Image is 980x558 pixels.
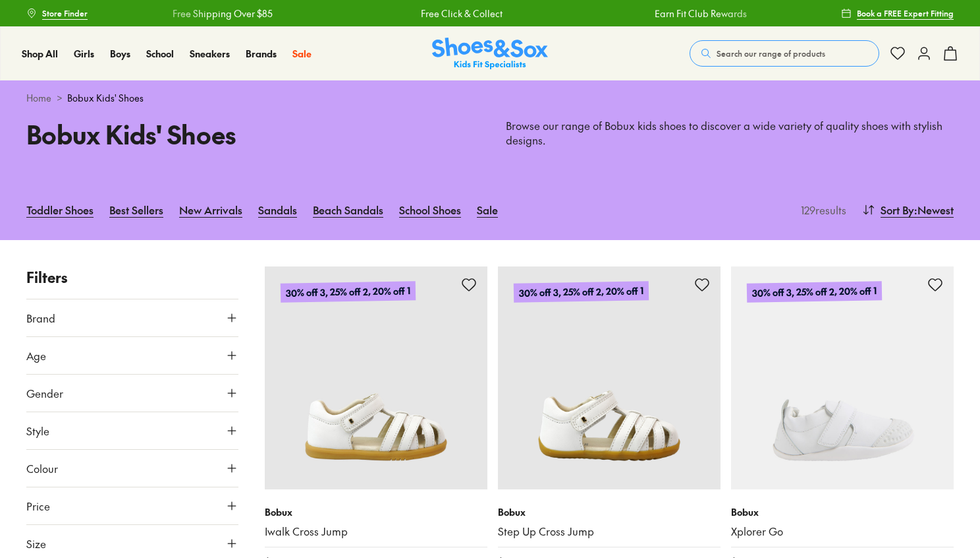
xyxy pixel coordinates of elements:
[717,47,825,59] span: Search our range of products
[26,348,46,363] span: Age
[26,337,238,374] button: Age
[190,47,230,60] span: Sneakers
[731,505,954,519] p: Bobux
[26,195,94,224] a: Toddler Shoes
[399,195,461,224] a: School Shoes
[506,119,954,148] p: Browse our range of Bobux kids shoes to discover a wide variety of quality shoes with stylish des...
[26,498,50,514] span: Price
[146,47,174,61] a: School
[146,47,174,60] span: School
[432,38,548,70] a: Shoes & Sox
[369,7,451,20] a: Free Click & Collect
[26,1,88,25] a: Store Finder
[292,47,312,61] a: Sale
[498,524,721,539] a: Step Up Cross Jump
[498,266,721,489] a: 30% off 3, 25% off 2, 20% off 1
[477,195,498,224] a: Sale
[246,47,277,60] span: Brands
[74,47,94,61] a: Girls
[246,47,277,61] a: Brands
[26,536,46,551] span: Size
[190,47,230,61] a: Sneakers
[179,195,242,224] a: New Arrivals
[841,1,954,25] a: Book a FREE Expert Fitting
[110,47,130,60] span: Boys
[26,91,954,105] div: >
[22,47,58,61] a: Shop All
[914,202,954,218] span: : Newest
[498,505,721,519] p: Bobux
[731,524,954,539] a: Xplorer Go
[121,7,221,20] a: Free Shipping Over $85
[22,47,58,60] span: Shop All
[514,281,649,303] p: 30% off 3, 25% off 2, 20% off 1
[26,487,238,524] button: Price
[42,7,88,19] span: Store Finder
[26,299,238,336] button: Brand
[265,524,487,539] a: Iwalk Cross Jump
[731,266,954,489] a: 30% off 3, 25% off 2, 20% off 1
[265,266,487,489] a: 30% off 3, 25% off 2, 20% off 1
[881,202,914,218] span: Sort By
[26,375,238,412] button: Gender
[603,7,695,20] a: Earn Fit Club Rewards
[26,385,63,401] span: Gender
[110,47,130,61] a: Boys
[258,195,297,224] a: Sandals
[292,47,312,60] span: Sale
[747,281,882,303] p: 30% off 3, 25% off 2, 20% off 1
[796,202,846,218] p: 129 results
[26,423,49,439] span: Style
[26,91,51,105] a: Home
[26,412,238,449] button: Style
[26,266,238,288] p: Filters
[432,38,548,70] img: SNS_Logo_Responsive.svg
[26,115,474,153] h1: Bobux Kids' Shoes
[857,7,954,19] span: Book a FREE Expert Fitting
[26,310,55,326] span: Brand
[690,40,879,67] button: Search our range of products
[67,91,144,105] span: Bobux Kids' Shoes
[313,195,383,224] a: Beach Sandals
[26,460,58,476] span: Colour
[281,281,416,303] p: 30% off 3, 25% off 2, 20% off 1
[265,505,487,519] p: Bobux
[109,195,163,224] a: Best Sellers
[74,47,94,60] span: Girls
[862,195,954,224] button: Sort By:Newest
[26,450,238,487] button: Colour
